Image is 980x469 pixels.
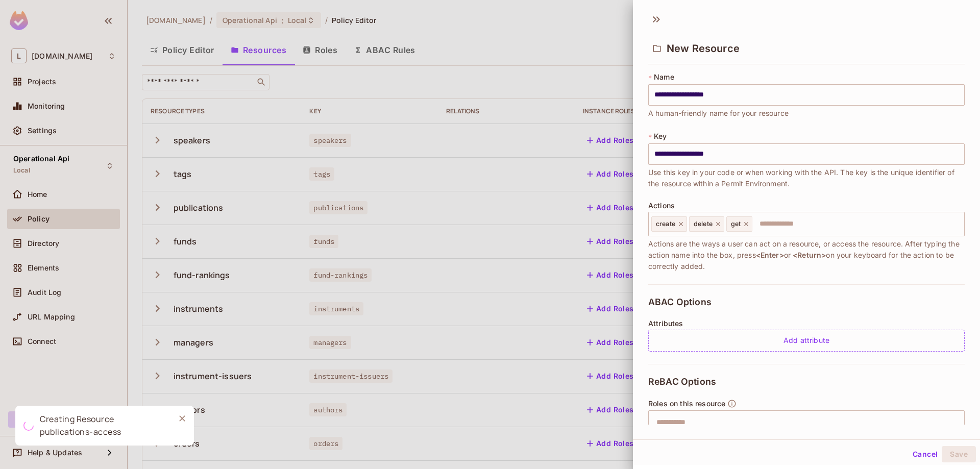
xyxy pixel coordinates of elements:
span: Use this key in your code or when working with the API. The key is the unique identifier of the r... [648,167,965,189]
span: <Return> [793,251,826,259]
span: A human-friendly name for your resource [648,108,789,119]
span: New Resource [667,42,740,55]
span: Actions [648,202,675,210]
button: Save [942,446,976,462]
span: delete [694,220,713,228]
span: ReBAC Options [648,377,716,387]
span: create [656,220,675,228]
span: <Enter> [756,251,784,259]
div: get [726,216,752,232]
span: Attributes [648,319,683,328]
div: Add attribute [648,330,965,352]
div: delete [689,216,724,232]
span: Actions are the ways a user can act on a resource, or access the resource. After typing the actio... [648,238,965,272]
button: Close [175,411,190,426]
span: Name [654,73,674,81]
span: Roles on this resource [648,400,725,408]
span: ABAC Options [648,297,712,307]
div: Creating Resource publications-access [40,413,166,438]
span: get [731,220,741,228]
button: Cancel [909,446,942,462]
span: Key [654,132,667,140]
div: create [651,216,687,232]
